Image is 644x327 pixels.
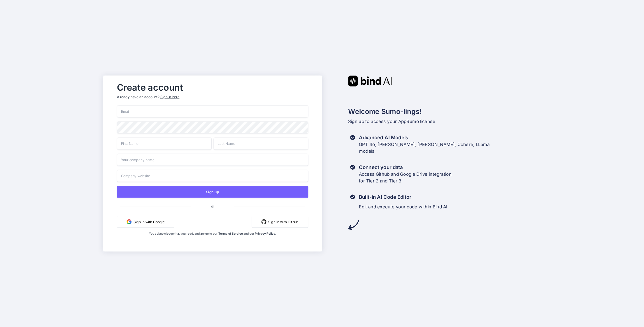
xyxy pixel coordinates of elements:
h3: Advanced AI Models [359,134,489,141]
div: You acknowledge that you read, and agree to our and our [149,232,276,247]
img: arrow [348,219,359,230]
h3: Connect your data [359,164,452,171]
div: Sign in here [160,94,179,99]
p: GPT 4o, [PERSON_NAME], [PERSON_NAME], Cohere, LLama models [359,141,489,155]
button: Sign up [117,186,308,198]
a: Terms of Service [218,232,244,235]
img: github [261,219,266,224]
a: Privacy Policy. [255,232,276,235]
p: Edit and execute your code within Bind AI. [359,203,449,210]
input: Last Name [213,138,308,150]
input: Company website [117,170,308,182]
input: First Name [117,138,212,150]
button: Sign in with Google [117,216,174,228]
h2: Welcome Sumo-lings! [348,106,541,117]
img: Bind AI logo [348,75,392,86]
img: google [127,219,131,224]
input: Your company name [117,154,308,166]
h3: Built-in AI Code Editor [359,194,449,201]
p: Already have an account? [117,94,308,99]
p: Access Github and Google Drive integration for Tier 2 and Tier 3 [359,171,452,185]
p: Sign up to access your AppSumo license [348,118,541,125]
h2: Create account [117,83,308,91]
span: or [191,200,234,212]
input: Email [117,105,308,117]
button: Sign in with Github [252,216,308,228]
